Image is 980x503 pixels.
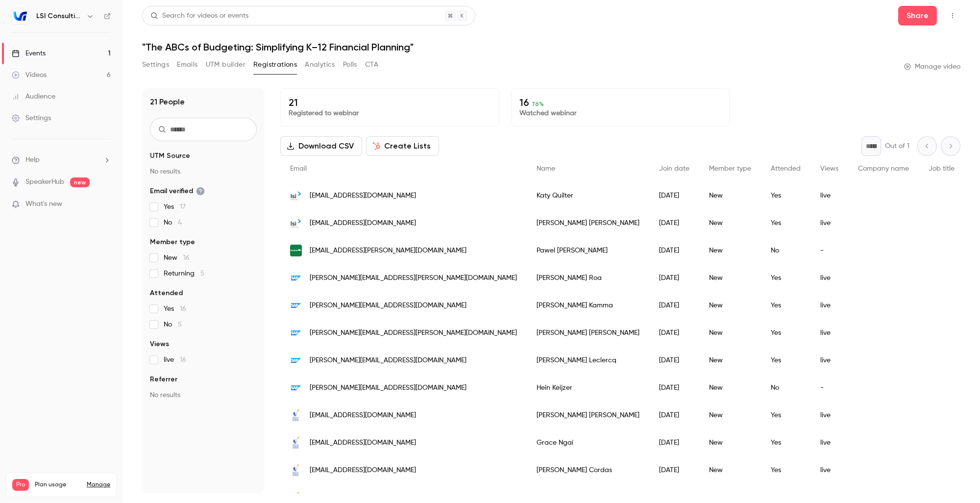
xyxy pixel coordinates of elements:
[150,167,257,176] p: No results
[761,292,810,319] div: Yes
[142,41,960,53] h1: "The ABCs of Budgeting: Simplifying K–12 Financial Planning"
[290,409,302,421] img: seattleschools.org
[649,319,699,347] div: [DATE]
[810,237,848,264] div: -
[178,219,182,226] span: 4
[761,347,810,374] div: Yes
[290,190,302,201] img: lsiconsulting.com
[290,300,302,311] img: sap.com
[649,347,699,374] div: [DATE]
[343,57,357,73] button: Polls
[310,273,517,283] span: [PERSON_NAME][EMAIL_ADDRESS][PERSON_NAME][DOMAIN_NAME]
[290,327,302,339] img: sap.com
[310,328,517,338] span: [PERSON_NAME][EMAIL_ADDRESS][PERSON_NAME][DOMAIN_NAME]
[290,165,307,172] span: Email
[527,402,649,429] div: [PERSON_NAME] [PERSON_NAME]
[649,402,699,429] div: [DATE]
[164,218,182,227] span: No
[761,429,810,456] div: Yes
[532,101,544,107] span: 76 %
[761,264,810,292] div: Yes
[310,191,416,201] span: [EMAIL_ADDRESS][DOMAIN_NAME]
[537,165,555,172] span: Name
[164,355,186,365] span: live
[164,202,186,212] span: Yes
[699,209,761,237] div: New
[366,136,439,156] button: Create Lists
[858,165,909,172] span: Company name
[150,186,205,196] span: Email verified
[180,356,186,363] span: 16
[810,319,848,347] div: live
[709,165,751,172] span: Member type
[761,374,810,402] div: No
[761,182,810,209] div: Yes
[761,402,810,429] div: Yes
[699,319,761,347] div: New
[810,209,848,237] div: live
[527,347,649,374] div: [PERSON_NAME] Leclercq
[164,269,204,278] span: Returning
[142,57,169,73] button: Settings
[527,182,649,209] div: Katy Quilter
[180,305,186,312] span: 16
[310,410,416,421] span: [EMAIL_ADDRESS][DOMAIN_NAME]
[12,8,28,24] img: LSI Consulting
[310,493,416,503] span: [EMAIL_ADDRESS][DOMAIN_NAME]
[164,304,186,314] span: Yes
[761,209,810,237] div: Yes
[310,301,466,311] span: [PERSON_NAME][EMAIL_ADDRESS][DOMAIN_NAME]
[290,217,302,229] img: lsiconsulting.com
[164,320,182,329] span: No
[527,264,649,292] div: [PERSON_NAME] Roa
[699,264,761,292] div: New
[699,429,761,456] div: New
[290,354,302,366] img: sap.com
[699,347,761,374] div: New
[649,456,699,484] div: [DATE]
[929,165,955,172] span: Job title
[699,237,761,264] div: New
[289,97,491,108] p: 21
[290,464,302,476] img: seattleschools.org
[519,97,722,108] p: 16
[310,218,416,228] span: [EMAIL_ADDRESS][DOMAIN_NAME]
[280,136,362,156] button: Download CSV
[904,62,960,72] a: Manage video
[649,209,699,237] div: [DATE]
[699,402,761,429] div: New
[12,155,111,165] li: help-dropdown-opener
[12,92,55,101] div: Audience
[12,70,47,80] div: Videos
[810,456,848,484] div: live
[810,182,848,209] div: live
[289,108,491,118] p: Registered to webinar
[810,264,848,292] div: live
[527,237,649,264] div: Pawel [PERSON_NAME]
[12,479,29,491] span: Pro
[290,272,302,284] img: sap.com
[253,57,297,73] button: Registrations
[12,113,51,123] div: Settings
[761,456,810,484] div: Yes
[649,374,699,402] div: [DATE]
[178,321,182,328] span: 5
[820,165,838,172] span: Views
[180,203,186,210] span: 17
[150,339,169,349] span: Views
[898,6,937,25] button: Share
[761,237,810,264] div: No
[150,151,190,161] span: UTM Source
[810,347,848,374] div: live
[305,57,335,73] button: Analytics
[365,57,378,73] button: CTA
[35,481,81,489] span: Plan usage
[150,237,195,247] span: Member type
[150,151,257,400] section: facet-groups
[699,374,761,402] div: New
[649,182,699,209] div: [DATE]
[699,182,761,209] div: New
[310,438,416,448] span: [EMAIL_ADDRESS][DOMAIN_NAME]
[310,246,466,256] span: [EMAIL_ADDRESS][PERSON_NAME][DOMAIN_NAME]
[519,108,722,118] p: Watched webinar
